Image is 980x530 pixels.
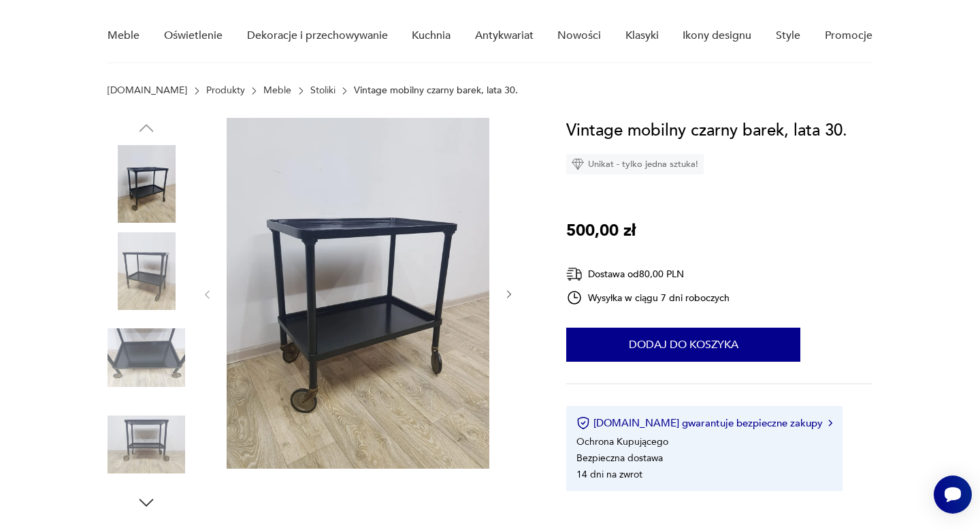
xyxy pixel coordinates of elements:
[576,452,663,465] li: Bezpieczna dostawa
[934,476,972,514] iframe: Smartsupp widget button
[776,10,800,62] a: Style
[625,10,659,62] a: Klasyki
[576,468,642,481] li: 14 dni na zwrot
[108,10,140,62] a: Meble
[108,85,187,96] a: [DOMAIN_NAME]
[566,118,847,144] h1: Vintage mobilny czarny barek, lata 30.
[576,416,832,430] button: [DOMAIN_NAME] gwarantuje bezpieczne zakupy
[566,290,730,306] div: Wysyłka w ciągu 7 dni roboczych
[247,10,388,62] a: Dekoracje i przechowywanie
[576,416,590,430] img: Ikona certyfikatu
[576,435,668,448] li: Ochrona Kupującego
[108,232,185,310] img: Zdjęcie produktu Vintage mobilny czarny barek, lata 30.
[566,218,636,244] p: 500,00 zł
[354,85,518,96] p: Vintage mobilny czarny barek, lata 30.
[206,85,245,96] a: Produkty
[108,319,185,396] img: Zdjęcie produktu Vintage mobilny czarny barek, lata 30.
[572,158,584,170] img: Ikona diamentu
[566,154,704,174] div: Unikat - tylko jedna sztuka!
[683,10,751,62] a: Ikony designu
[108,145,185,223] img: Zdjęcie produktu Vintage mobilny czarny barek, lata 30.
[263,85,291,96] a: Meble
[108,406,185,484] img: Zdjęcie produktu Vintage mobilny czarny barek, lata 30.
[475,10,534,62] a: Antykwariat
[566,266,730,283] div: Dostawa od 80,00 PLN
[557,10,601,62] a: Nowości
[825,10,872,62] a: Promocje
[412,10,451,62] a: Kuchnia
[566,328,800,362] button: Dodaj do koszyka
[164,10,223,62] a: Oświetlenie
[227,118,489,469] img: Zdjęcie produktu Vintage mobilny czarny barek, lata 30.
[566,266,583,283] img: Ikona dostawy
[310,85,336,96] a: Stoliki
[828,420,832,426] img: Ikona strzałki w prawo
